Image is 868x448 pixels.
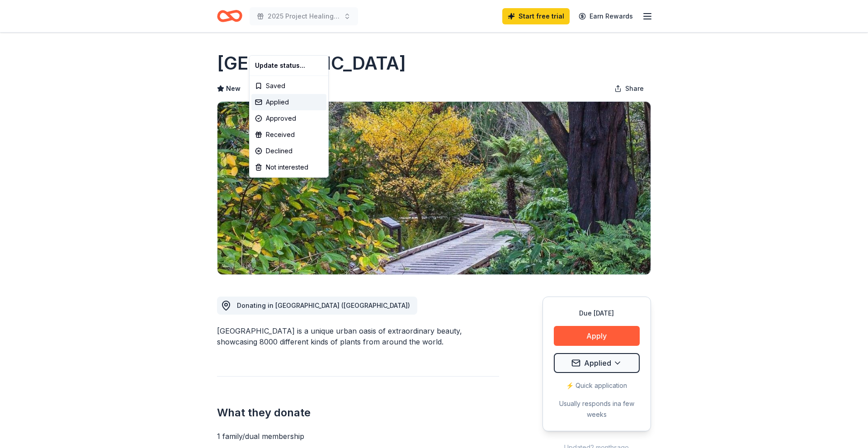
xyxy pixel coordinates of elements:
[251,78,326,94] div: Saved
[251,110,326,127] div: Approved
[251,94,326,110] div: Applied
[251,159,326,175] div: Not interested
[251,127,326,143] div: Received
[251,143,326,159] div: Declined
[251,57,326,74] div: Update status...
[268,11,340,22] span: 2025 Project Healing Waters Online Auction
